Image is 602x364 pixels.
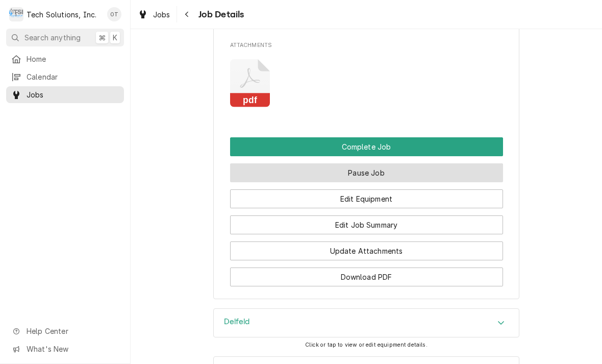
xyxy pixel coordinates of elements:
[134,6,174,23] a: Jobs
[179,6,195,22] button: Navigate back
[230,189,503,208] button: Edit Equipment
[153,9,170,20] span: Jobs
[27,71,119,82] span: Calendar
[27,89,119,100] span: Jobs
[214,309,519,337] div: Accordion Header
[98,32,106,43] span: ⌘
[230,156,503,182] div: Button Group Row
[230,182,503,208] div: Button Group Row
[107,7,121,21] div: Otis Tooley's Avatar
[214,309,519,337] button: Accordion Details Expand Trigger
[305,342,428,348] span: Click or tap to view or edit equipment details.
[213,308,519,338] div: Delfeld
[230,163,503,182] button: Pause Job
[230,268,503,286] button: Download PDF
[224,317,249,327] h3: Delfeld
[24,32,81,43] span: Search anything
[230,241,503,260] button: Update Attachments
[6,29,124,46] button: Search anything⌘K
[230,41,503,115] div: Attachments
[27,326,118,336] span: Help Center
[6,86,124,103] a: Jobs
[107,7,121,21] div: OT
[230,52,503,116] span: Attachments
[230,41,503,50] span: Attachments
[6,51,124,67] a: Home
[27,9,96,20] div: Tech Solutions, Inc.
[230,215,503,234] button: Edit Job Summary
[113,32,117,43] span: K
[6,68,124,85] a: Calendar
[230,137,503,286] div: Button Group
[27,54,119,64] span: Home
[230,234,503,260] div: Button Group Row
[9,7,23,21] div: Tech Solutions, Inc.'s Avatar
[6,341,124,357] a: Go to What's New
[230,260,503,286] div: Button Group Row
[6,323,124,339] a: Go to Help Center
[230,208,503,234] div: Button Group Row
[230,137,503,156] div: Button Group Row
[230,59,270,108] button: pdf
[9,7,23,21] div: T
[195,8,244,21] span: Job Details
[27,344,118,354] span: What's New
[230,137,503,156] button: Complete Job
